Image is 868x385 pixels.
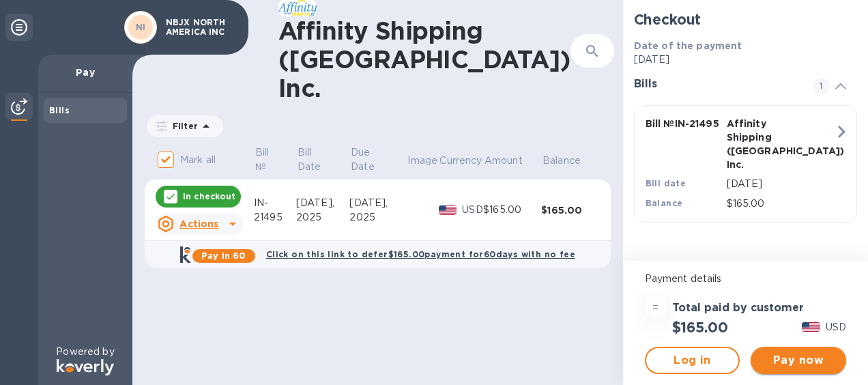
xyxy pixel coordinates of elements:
[266,249,575,259] b: Click on this link to defer $165.00 payment for 60 days with no fee
[351,145,405,174] span: Due Date
[49,66,121,79] p: Pay
[57,359,114,375] img: Logo
[826,320,846,334] p: USD
[407,154,437,168] p: Image
[349,196,406,210] div: [DATE],
[183,190,235,202] p: In checkout
[727,177,835,191] p: [DATE]
[634,53,857,67] p: [DATE]
[634,40,742,51] b: Date of the payment
[672,319,728,336] h2: $165.00
[762,352,835,369] span: Pay now
[201,251,246,261] b: Pay in 60
[727,117,802,171] p: Affinity Shipping ([GEOGRAPHIC_DATA]) Inc.
[439,205,457,215] img: USD
[298,145,331,174] p: Bill Date
[727,197,835,211] p: $165.00
[298,145,349,174] span: Bill Date
[657,352,728,369] span: Log in
[541,203,599,217] div: $165.00
[180,153,216,167] p: Mark all
[167,120,198,132] p: Filter
[166,18,234,37] p: NBJX NORTH AMERICA INC
[645,347,740,374] button: Log in
[634,105,857,223] button: Bill №IN-21495Affinity Shipping ([GEOGRAPHIC_DATA]) Inc.Bill date[DATE]Balance$165.00
[751,347,846,374] button: Pay now
[136,22,146,32] b: NI
[351,145,388,174] p: Due Date
[646,117,721,130] p: Bill № IN-21495
[646,178,686,188] b: Bill date
[645,272,846,286] p: Payment details
[278,16,570,102] h1: Affinity Shipping ([GEOGRAPHIC_DATA]) Inc.
[49,105,70,115] b: Bills
[483,203,541,217] div: $165.00
[484,154,540,168] span: Amount
[634,78,797,91] h3: Bills
[646,198,683,208] b: Balance
[254,196,296,225] div: IN-21495
[56,345,114,359] p: Powered by
[179,218,218,229] u: Actions
[296,196,350,210] div: [DATE],
[802,322,820,332] img: USD
[439,154,482,168] p: Currency
[296,210,350,225] div: 2025
[255,145,278,174] p: Bill №
[462,203,483,217] p: USD
[672,302,804,315] h3: Total paid by customer
[255,145,295,174] span: Bill №
[645,297,667,319] div: =
[813,78,830,94] span: 1
[484,154,523,168] p: Amount
[542,154,581,168] p: Balance
[349,210,406,225] div: 2025
[542,154,598,168] span: Balance
[634,11,857,28] h2: Checkout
